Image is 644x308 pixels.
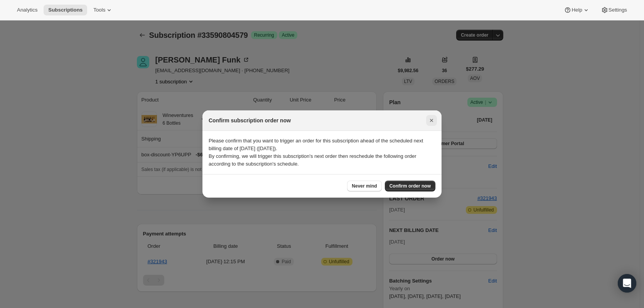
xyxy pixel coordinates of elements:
[93,7,105,13] span: Tools
[389,183,431,189] span: Confirm order now
[209,152,435,168] p: By confirming, we will trigger this subscription's next order then reschedule the following order...
[609,7,627,13] span: Settings
[17,7,37,13] span: Analytics
[426,115,437,126] button: Close
[347,181,381,191] button: Never mind
[618,274,636,293] div: Open Intercom Messenger
[12,5,42,15] button: Analytics
[89,5,118,15] button: Tools
[572,7,582,13] span: Help
[44,5,87,15] button: Subscriptions
[352,183,377,189] span: Never mind
[385,181,435,191] button: Confirm order now
[596,5,632,15] button: Settings
[209,137,435,152] p: Please confirm that you want to trigger an order for this subscription ahead of the scheduled nex...
[559,5,594,15] button: Help
[209,117,291,124] h2: Confirm subscription order now
[48,7,83,13] span: Subscriptions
